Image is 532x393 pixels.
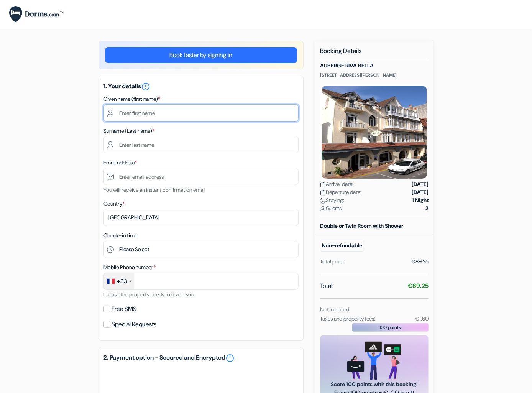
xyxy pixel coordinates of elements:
p: [STREET_ADDRESS][PERSON_NAME] [320,72,429,78]
div: €89.25 [411,258,429,266]
small: In case the property needs to reach you [103,291,194,298]
label: Free SMS [112,304,136,314]
label: Given name (first name) [103,95,160,103]
small: Non-refundable [320,240,364,252]
img: gift_card_hero_new.png [347,342,401,380]
span: Total: [320,281,333,291]
strong: 1 Night [412,196,429,204]
img: calendar.svg [320,190,326,196]
b: Double or Twin Room with Shower [320,222,403,229]
img: moon.svg [320,198,326,204]
small: Not included [320,306,349,313]
h5: AUBERGE RIVA BELLA [320,62,429,69]
input: Enter last name [103,136,299,153]
span: Departure date: [320,188,361,196]
label: Country [103,200,125,208]
span: Guests: [320,204,343,212]
a: error_outline [141,82,150,90]
div: Total price: [320,258,345,266]
div: +33 [117,277,127,286]
input: Enter email address [103,168,299,185]
a: Book faster by signing in [105,47,297,63]
span: 100 points [380,324,401,331]
span: Score 100 points with this booking! [329,380,419,388]
small: €1.60 [415,315,429,322]
label: Special Requests [112,319,156,330]
img: user_icon.svg [320,206,326,212]
label: Check-in time [103,232,137,240]
label: Mobile Phone number [103,263,156,271]
input: Enter first name [103,104,299,122]
a: error_outline [225,354,235,363]
img: calendar.svg [320,182,326,187]
span: Arrival date: [320,180,353,188]
div: France: +33 [104,273,134,289]
label: Surname (Last name) [103,127,154,135]
span: Staying: [320,196,344,204]
small: You will receive an instant confirmation email [103,186,205,193]
h5: 2. Payment option - Secured and Encrypted [103,354,299,363]
h5: Booking Details [320,47,429,59]
strong: €89.25 [408,282,429,290]
h5: 1. Your details [103,82,299,91]
img: Dorms.com [9,6,64,23]
strong: [DATE] [412,180,429,188]
strong: [DATE] [412,188,429,196]
i: error_outline [141,82,150,91]
strong: 2 [425,204,429,212]
label: Email address [103,159,137,167]
small: Taxes and property fees: [320,315,375,322]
